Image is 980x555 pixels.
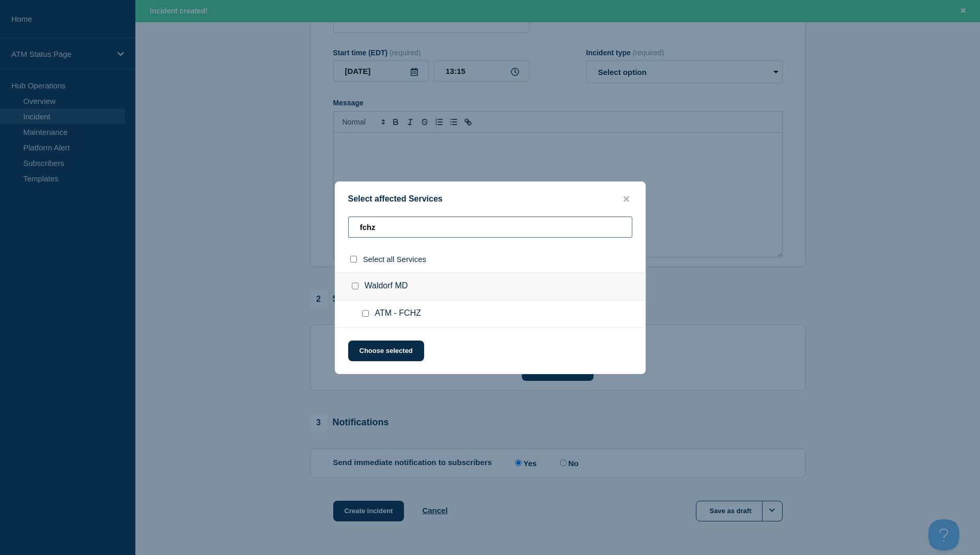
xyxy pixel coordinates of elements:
input: ATM - FCHZ checkbox [362,310,369,317]
input: Waldorf MD checkbox [352,283,359,289]
input: Search [348,217,632,238]
input: select all checkbox [350,256,357,263]
span: Select all Services [363,255,427,264]
button: close button [620,194,632,204]
span: ATM - FCHZ [375,309,421,319]
div: Waldorf MD [335,272,645,300]
button: Choose selected [348,341,424,361]
div: Select affected Services [335,194,645,204]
